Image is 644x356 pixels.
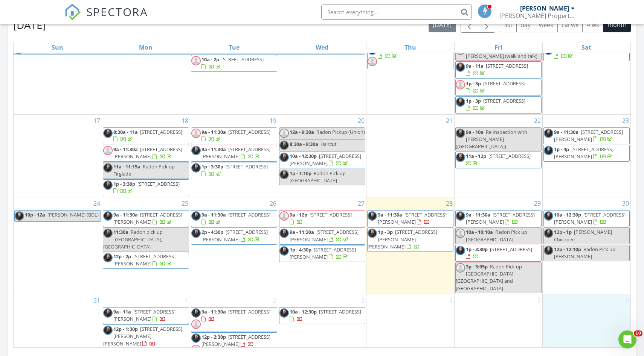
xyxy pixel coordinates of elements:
span: [STREET_ADDRESS] [221,56,264,63]
span: 9a - 11:30a [378,211,402,218]
span: 12p - 1:30p [113,326,138,332]
a: 10a - 12:30p [STREET_ADDRESS] [290,308,361,322]
img: screenshot_20240212_at_1.43.51pm.png [456,246,465,255]
td: Go to August 22, 2025 [454,114,542,197]
a: 9a - 11:30a [STREET_ADDRESS][PERSON_NAME] [367,210,453,227]
img: screenshot_20240212_at_1.43.51pm.png [456,211,465,221]
span: Radon Pick up [PERSON_NAME] [554,246,615,260]
span: [STREET_ADDRESS] [319,308,361,315]
span: [STREET_ADDRESS][PERSON_NAME] [113,146,182,160]
img: The Best Home Inspection Software - Spectora [64,4,81,20]
td: Go to August 23, 2025 [542,114,630,197]
span: Radon Pick up [GEOGRAPHIC_DATA] [466,229,527,242]
a: Go to September 5, 2025 [536,294,542,306]
span: [STREET_ADDRESS][PERSON_NAME] [466,211,535,225]
a: Saturday [580,42,593,53]
img: screenshot_20240212_at_1.43.51pm.png [103,180,113,190]
span: [STREET_ADDRESS][PERSON_NAME] [201,333,270,347]
a: 10a - 12:30p [STREET_ADDRESS][PERSON_NAME] [543,210,630,227]
span: Haircut [320,141,337,147]
td: Go to August 20, 2025 [278,114,366,197]
a: 8:30a - 11a [STREET_ADDRESS] [113,129,182,142]
a: 9a - 12p [STREET_ADDRESS] [290,211,352,225]
img: screenshot_20240212_at_1.43.51pm.png [544,211,553,221]
span: 11:30a [113,229,128,235]
span: Re Inspection with [PERSON_NAME] ([GEOGRAPHIC_DATA]) [456,129,527,150]
img: default-user-f0147aede5fd5fa78ca7ade42f37bd4542148d508eef1c3d3ea960f66861d68b.jpg [191,56,201,65]
span: [STREET_ADDRESS] [490,246,532,253]
td: Go to August 18, 2025 [102,114,190,197]
img: default-user-f0147aede5fd5fa78ca7ade42f37bd4542148d508eef1c3d3ea960f66861d68b.jpg [368,57,377,66]
a: Go to August 30, 2025 [621,197,630,209]
img: screenshot_20240212_at_1.43.51pm.png [15,211,24,221]
span: 9a - 12p [290,211,307,218]
td: Go to August 27, 2025 [278,197,366,294]
a: Go to August 17, 2025 [92,115,102,127]
img: screenshot_20240212_at_1.43.51pm.png [368,229,377,238]
img: default-user-f0147aede5fd5fa78ca7ade42f37bd4542148d508eef1c3d3ea960f66861d68b.jpg [191,345,201,354]
a: Go to August 23, 2025 [621,115,630,127]
button: Next month [478,17,496,33]
a: 1p - 3:30p [STREET_ADDRESS] [455,245,542,262]
span: [STREET_ADDRESS][PERSON_NAME][PERSON_NAME] [103,326,182,347]
span: Radon Pick up [GEOGRAPHIC_DATA] [290,170,346,184]
span: [STREET_ADDRESS][PERSON_NAME] [554,146,613,160]
span: 1p - 3:30p [113,180,135,187]
span: 12p - 2:30p [201,333,226,340]
span: [STREET_ADDRESS][PERSON_NAME] [113,253,175,267]
span: 10a - 12:30p [290,308,317,315]
span: [STREET_ADDRESS] [228,308,270,315]
span: 9a - 11:30a [201,146,226,153]
img: default-user-f0147aede5fd5fa78ca7ade42f37bd4542148d508eef1c3d3ea960f66861d68b.jpg [279,211,289,221]
span: 12p - 2p [113,253,131,260]
span: [STREET_ADDRESS] [310,211,352,218]
span: 11a - 11:15a [113,163,140,170]
span: 10p - 12a [25,211,45,218]
span: [STREET_ADDRESS] [488,153,531,159]
a: Go to September 1, 2025 [183,294,190,306]
span: [STREET_ADDRESS][PERSON_NAME] [554,129,623,142]
td: Go to August 16, 2025 [542,32,630,114]
a: 10a - 2p [STREET_ADDRESS] [191,55,277,72]
a: 12p - 2:30p [STREET_ADDRESS][PERSON_NAME] [201,333,270,347]
img: screenshot_20240212_at_1.43.51pm.png [103,253,113,262]
td: Go to August 25, 2025 [102,197,190,294]
img: default-user-f0147aede5fd5fa78ca7ade42f37bd4542148d508eef1c3d3ea960f66861d68b.jpg [191,129,201,138]
span: 1p - 4p [554,146,569,153]
a: 12p - 1:30p [STREET_ADDRESS][PERSON_NAME][PERSON_NAME] [103,324,189,349]
button: 4 wk [582,18,603,32]
a: 10a - 12:30p [STREET_ADDRESS][PERSON_NAME] [290,153,361,167]
span: 8:30a - 11a [113,129,138,135]
a: Thursday [403,42,418,53]
a: 1p - 4:30p [STREET_ADDRESS][PERSON_NAME] [290,246,356,260]
td: Go to August 12, 2025 [190,32,278,114]
a: 1p - 3p [STREET_ADDRESS] [455,96,542,113]
a: 1p - 3p [STREET_ADDRESS] [455,79,542,96]
span: [STREET_ADDRESS][PERSON_NAME] [290,229,359,242]
td: Go to August 29, 2025 [454,197,542,294]
td: Go to August 26, 2025 [190,197,278,294]
a: Go to September 4, 2025 [448,294,454,306]
a: Go to September 3, 2025 [360,294,366,306]
td: Go to August 14, 2025 [366,32,454,114]
a: 1p - 3:30p [STREET_ADDRESS] [103,179,189,196]
img: screenshot_20240212_at_1.43.51pm.png [191,163,201,173]
img: screenshot_20240212_at_1.43.51pm.png [544,246,553,255]
img: screenshot_20240212_at_1.43.51pm.png [191,211,201,221]
span: [STREET_ADDRESS] [228,211,270,218]
span: 9a - 11:30a [466,211,490,218]
td: Go to August 24, 2025 [14,197,102,294]
button: week [535,18,558,32]
a: 1p - 4:30p [STREET_ADDRESS][PERSON_NAME] [279,245,365,262]
td: Go to August 19, 2025 [190,114,278,197]
img: screenshot_20240212_at_1.43.51pm.png [103,308,113,318]
span: [STREET_ADDRESS][PERSON_NAME] [290,246,356,260]
td: Go to August 17, 2025 [14,114,102,197]
span: [STREET_ADDRESS] [228,129,270,135]
button: cal wk [557,18,583,32]
span: 1p - 1:10p [290,170,311,177]
a: 9a - 11:30a [STREET_ADDRESS] [191,307,277,332]
span: 9a - 11a [113,308,131,315]
a: Go to August 28, 2025 [444,197,454,209]
span: 10 [634,330,642,336]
